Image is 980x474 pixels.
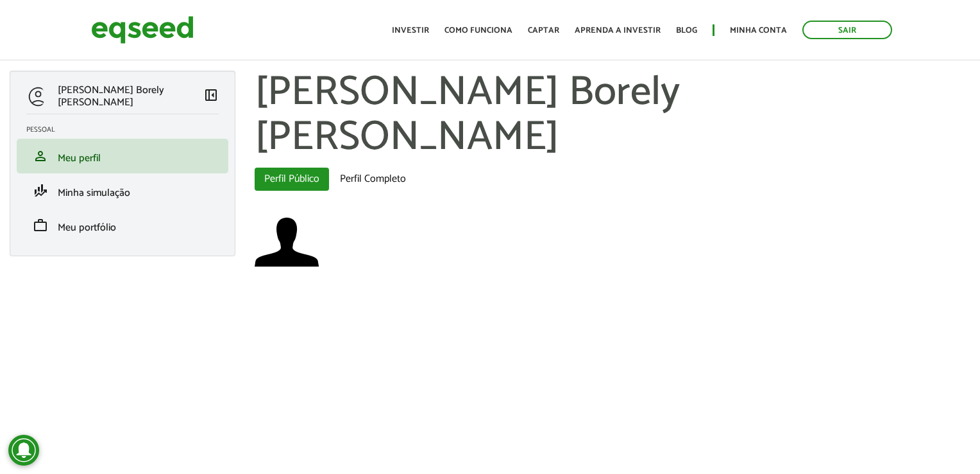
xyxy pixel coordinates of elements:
[26,218,219,233] a: workMeu portfólio
[528,26,559,35] a: Captar
[91,13,194,47] img: EqSeed
[26,148,219,164] a: personMeu perfil
[33,218,48,233] span: work
[17,208,228,243] li: Meu portfólio
[255,210,319,274] a: Ver perfil do usuário.
[255,71,970,161] h1: [PERSON_NAME] Borely [PERSON_NAME]
[58,84,203,109] p: [PERSON_NAME] Borely [PERSON_NAME]
[17,173,228,208] li: Minha simulação
[255,210,319,274] img: Foto de William Ribeiro Borely Madruga
[444,26,512,35] a: Como funciona
[203,87,219,105] a: Colapsar menu
[392,26,429,35] a: Investir
[26,183,219,198] a: finance_modeMinha simulação
[58,150,101,167] span: Meu perfil
[33,148,48,164] span: person
[676,26,697,35] a: Blog
[203,87,219,103] span: left_panel_close
[17,139,228,173] li: Meu perfil
[33,183,48,198] span: finance_mode
[575,26,661,35] a: Aprenda a investir
[58,219,116,236] span: Meu portfólio
[255,168,329,191] a: Perfil Público
[730,26,787,35] a: Minha conta
[58,184,130,202] span: Minha simulação
[802,21,892,39] a: Sair
[26,126,228,134] h2: Pessoal
[330,168,416,191] a: Perfil Completo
